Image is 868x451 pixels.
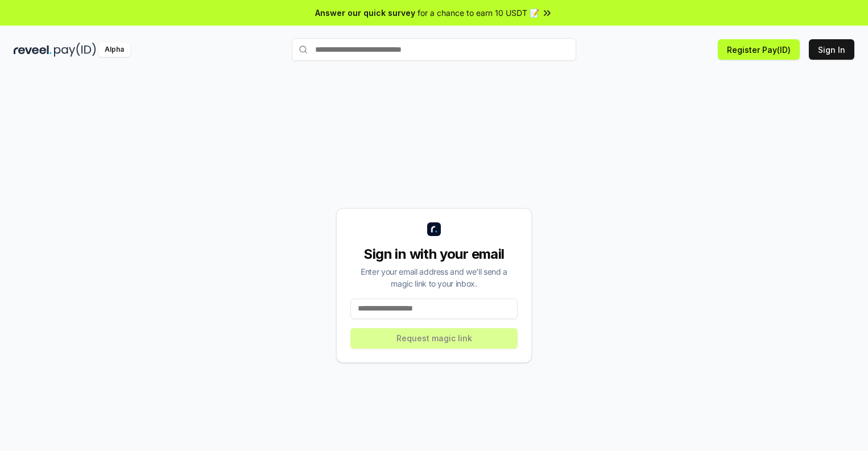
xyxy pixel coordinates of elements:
div: Sign in with your email [350,245,518,263]
img: pay_id [54,43,96,57]
span: for a chance to earn 10 USDT 📝 [418,7,539,19]
img: reveel_dark [14,43,52,57]
button: Register Pay(ID) [718,39,800,60]
img: logo_small [427,222,441,236]
span: Answer our quick survey [315,7,415,19]
div: Alpha [98,43,130,57]
button: Sign In [809,39,854,60]
div: Enter your email address and we’ll send a magic link to your inbox. [350,266,518,289]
